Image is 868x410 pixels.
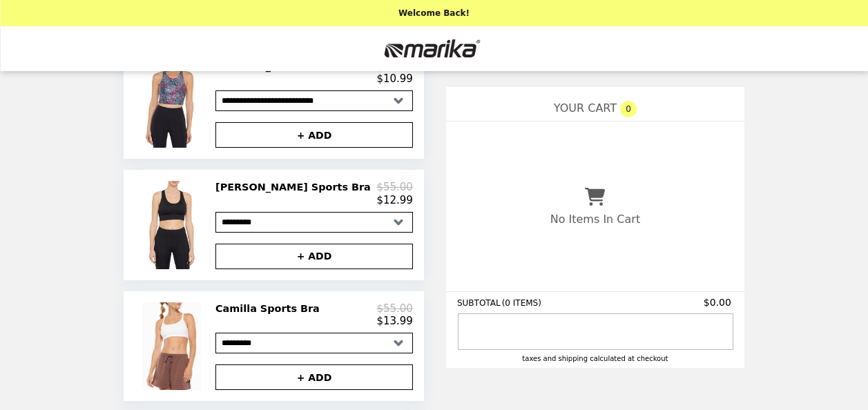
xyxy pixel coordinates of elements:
[215,333,413,353] select: Select a product variant
[398,8,470,18] p: Welcome Back!
[376,194,413,206] p: $12.99
[142,302,204,390] img: Camilla Sports Bra
[215,302,325,315] h2: Camilla Sports Bra
[215,122,413,148] button: + ADD
[376,302,413,315] p: $55.00
[376,181,413,193] p: $55.00
[376,315,413,327] p: $13.99
[376,35,492,63] img: Brand Logo
[142,181,204,269] img: Hazel Sports Bra
[502,298,541,308] span: ( 0 ITEMS )
[457,355,733,362] div: Taxes and Shipping calculated at checkout
[704,297,733,308] span: $0.00
[620,101,637,117] span: 0
[215,90,413,111] select: Select a product variant
[550,213,640,226] p: No Items In Cart
[215,181,376,193] h2: [PERSON_NAME] Sports Bra
[215,364,413,390] button: + ADD
[215,244,413,269] button: + ADD
[554,101,617,115] span: YOUR CART
[457,298,502,308] span: SUBTOTAL
[215,212,413,233] select: Select a product variant
[142,60,204,148] img: Mia Long Bra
